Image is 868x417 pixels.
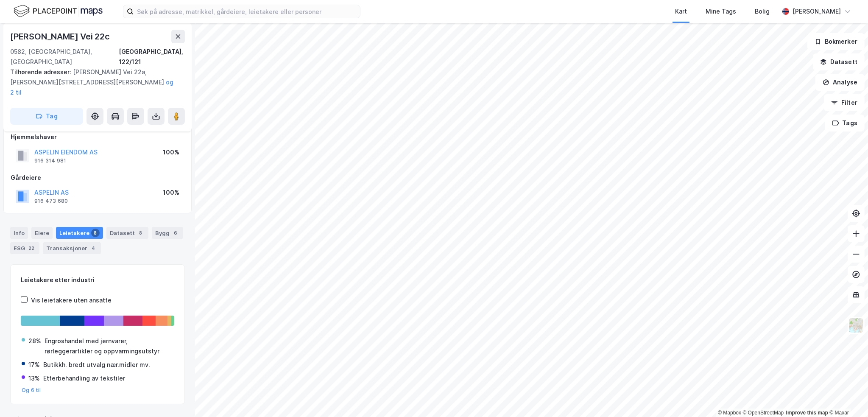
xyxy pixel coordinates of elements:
button: Og 6 til [22,387,41,394]
div: 22 [27,244,36,252]
button: Filter [824,94,865,111]
div: [GEOGRAPHIC_DATA], 122/121 [119,47,185,67]
button: Datasett [813,53,865,70]
div: 916 314 981 [34,157,66,164]
div: 17% [28,360,40,370]
div: 0582, [GEOGRAPHIC_DATA], [GEOGRAPHIC_DATA] [10,47,119,67]
div: [PERSON_NAME] Vei 22a, [PERSON_NAME][STREET_ADDRESS][PERSON_NAME] [10,67,178,98]
div: ESG [10,242,39,254]
div: Etterbehandling av tekstiler [43,373,125,383]
img: Z [848,317,864,333]
div: Engroshandel med jernvarer, rørleggerartikler og oppvarmingsutstyr [45,336,173,356]
button: Bokmerker [807,33,865,50]
div: 4 [89,244,98,252]
div: Vis leietakere uten ansatte [31,295,112,305]
div: Hjemmelshaver [11,132,184,142]
div: 8 [137,229,145,237]
div: Butikkh. bredt utvalg nær.midler mv. [43,360,150,370]
div: Eiere [31,227,53,239]
div: Leietakere etter industri [21,275,174,285]
div: Info [10,227,28,239]
a: Improve this map [786,410,828,416]
div: Bolig [755,6,770,17]
div: [PERSON_NAME] [793,6,841,17]
input: Søk på adresse, matrikkel, gårdeiere, leietakere eller personer [134,5,360,18]
div: [PERSON_NAME] Vei 22c [10,30,112,43]
iframe: Chat Widget [826,376,868,417]
div: 916 473 680 [34,198,68,204]
div: Gårdeiere [11,173,184,183]
div: Mine Tags [706,6,736,17]
button: Analyse [815,74,865,91]
button: Tag [10,108,83,125]
img: logo.f888ab2527a4732fd821a326f86c7f29.svg [14,4,103,19]
div: 13% [28,373,40,383]
div: 28% [28,336,41,346]
div: Kontrollprogram for chat [826,376,868,417]
div: Kart [675,6,687,17]
div: Leietakere [56,227,103,239]
a: Mapbox [718,410,741,416]
div: 8 [91,229,100,237]
div: 100% [163,147,179,157]
div: 6 [171,229,180,237]
div: 100% [163,188,179,198]
div: Bygg [152,227,183,239]
button: Tags [825,115,865,132]
a: OpenStreetMap [743,410,784,416]
div: Datasett [106,227,148,239]
span: Tilhørende adresser: [10,68,73,76]
div: Transaksjoner [43,242,101,254]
